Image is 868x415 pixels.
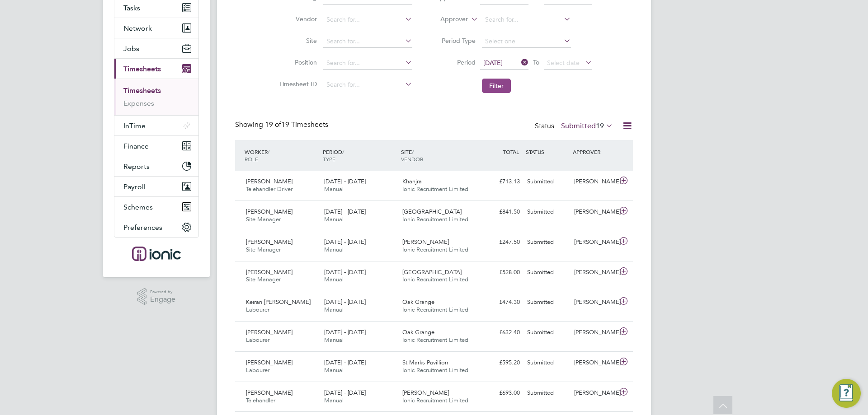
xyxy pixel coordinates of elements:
[324,306,344,313] span: Manual
[114,59,198,79] button: Timesheets
[402,328,434,336] span: Oak Grange
[265,120,281,129] span: 19 of
[276,15,317,23] label: Vendor
[482,14,571,26] input: Search for...
[530,56,542,68] span: To
[246,336,269,344] span: Labourer
[276,37,317,45] label: Site
[324,298,366,306] span: [DATE] - [DATE]
[123,121,146,130] span: InTime
[246,185,292,193] span: Telehandler Driver
[123,162,150,171] span: Reports
[150,288,175,296] span: Powered by
[123,86,161,95] a: Timesheets
[435,37,476,45] label: Period Type
[402,275,468,283] span: Ionic Recruitment Limited
[246,306,269,313] span: Labourer
[535,120,615,133] div: Status
[402,208,462,215] span: [GEOGRAPHIC_DATA]
[246,268,292,276] span: [PERSON_NAME]
[242,144,321,167] div: WORKER
[482,35,571,48] input: Select one
[524,144,571,160] div: STATUS
[324,238,366,246] span: [DATE] - [DATE]
[324,268,366,276] span: [DATE] - [DATE]
[571,295,618,310] div: [PERSON_NAME]
[114,116,198,135] button: InTime
[246,215,281,223] span: Site Manager
[324,208,366,215] span: [DATE] - [DATE]
[324,389,366,396] span: [DATE] - [DATE]
[483,59,503,67] span: [DATE]
[402,336,468,344] span: Ionic Recruitment Limited
[246,396,275,404] span: Telehandler
[402,359,448,366] span: St Marks Pavillion
[571,355,618,370] div: [PERSON_NAME]
[402,389,449,396] span: [PERSON_NAME]
[324,328,366,336] span: [DATE] - [DATE]
[268,148,269,155] span: /
[246,298,311,306] span: Keiran [PERSON_NAME]
[323,79,412,91] input: Search for...
[402,215,468,223] span: Ionic Recruitment Limited
[571,174,618,189] div: [PERSON_NAME]
[324,185,344,193] span: Manual
[246,275,281,283] span: Site Manager
[524,295,571,310] div: Submitted
[114,38,198,58] button: Jobs
[476,265,524,280] div: £528.00
[324,366,344,374] span: Manual
[276,58,317,66] label: Position
[114,136,198,156] button: Finance
[571,235,618,250] div: [PERSON_NAME]
[245,155,258,163] span: ROLE
[321,144,399,167] div: PERIOD
[402,268,462,276] span: [GEOGRAPHIC_DATA]
[524,386,571,401] div: Submitted
[524,355,571,370] div: Submitted
[323,155,335,163] span: TYPE
[427,15,468,24] label: Approver
[276,80,317,88] label: Timesheet ID
[402,366,468,374] span: Ionic Recruitment Limited
[402,306,468,313] span: Ionic Recruitment Limited
[114,177,198,196] button: Payroll
[114,197,198,217] button: Schemes
[246,366,269,374] span: Labourer
[402,185,468,193] span: Ionic Recruitment Limited
[123,223,162,232] span: Preferences
[412,148,414,155] span: /
[482,79,511,93] button: Filter
[123,142,149,150] span: Finance
[435,58,476,66] label: Period
[571,205,618,219] div: [PERSON_NAME]
[476,355,524,370] div: £595.20
[123,203,153,211] span: Schemes
[265,120,328,129] span: 19 Timesheets
[246,359,292,366] span: [PERSON_NAME]
[402,396,468,404] span: Ionic Recruitment Limited
[235,120,330,130] div: Showing
[524,235,571,250] div: Submitted
[401,155,423,163] span: VENDOR
[476,174,524,189] div: £713.13
[524,174,571,189] div: Submitted
[524,265,571,280] div: Submitted
[150,296,175,303] span: Engage
[132,247,181,261] img: ionic-logo-retina.png
[323,35,412,48] input: Search for...
[524,325,571,340] div: Submitted
[123,182,146,191] span: Payroll
[246,389,292,396] span: [PERSON_NAME]
[324,336,344,344] span: Manual
[114,156,198,176] button: Reports
[324,359,366,366] span: [DATE] - [DATE]
[561,121,613,131] label: Submitted
[114,217,198,237] button: Preferences
[323,14,412,26] input: Search for...
[524,205,571,219] div: Submitted
[324,246,344,253] span: Manual
[402,246,468,253] span: Ionic Recruitment Limited
[571,265,618,280] div: [PERSON_NAME]
[114,18,198,38] button: Network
